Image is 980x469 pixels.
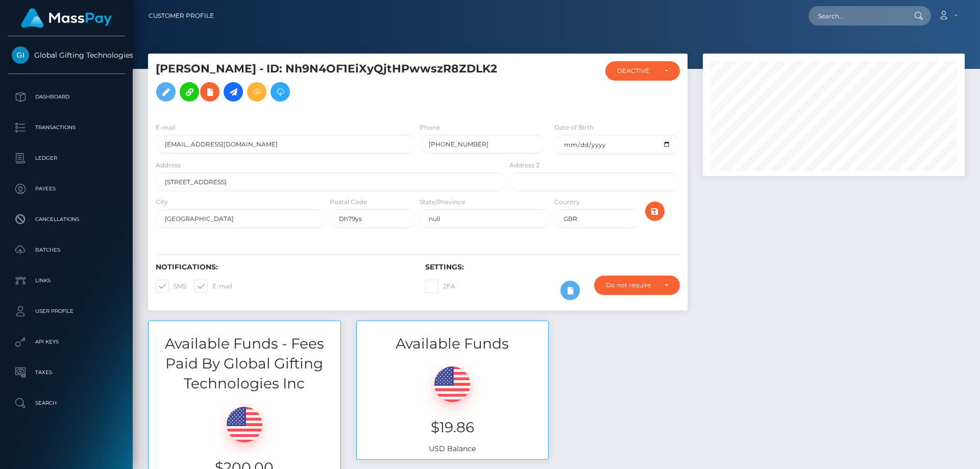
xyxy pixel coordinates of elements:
[21,8,112,28] img: MassPay Logo
[554,123,594,132] label: Date of Birth
[156,123,176,132] label: E-mail
[156,263,410,271] h6: Notifications:
[357,354,549,459] div: USD Balance
[156,161,181,170] label: Address
[425,280,455,293] label: 2FA
[8,176,125,202] a: Payees
[12,396,121,411] p: Search
[8,237,125,263] a: Batches
[434,366,470,402] img: USD.png
[606,281,656,289] div: Do not require
[8,145,125,171] a: Ledger
[156,61,500,107] h5: [PERSON_NAME] - ID: Nh9N4OF1EiXyQjtHPwwszR8ZDLK2
[8,115,125,140] a: Transactions
[12,273,121,288] p: Links
[12,242,121,258] p: Batches
[808,6,904,26] input: Search...
[12,365,121,380] p: Taxes
[12,89,121,105] p: Dashboard
[330,198,367,207] label: Postal Code
[12,151,121,166] p: Ledger
[156,198,168,207] label: City
[554,198,580,207] label: Country
[149,5,214,27] a: Customer Profile
[420,123,440,132] label: Phone
[8,84,125,110] a: Dashboard
[357,334,549,354] h3: Available Funds
[509,161,540,170] label: Address 2
[8,207,125,232] a: Cancellations
[12,120,121,135] p: Transactions
[12,46,29,64] img: Global Gifting Technologies Inc
[8,51,125,60] span: Global Gifting Technologies Inc
[8,268,125,293] a: Links
[420,198,465,207] label: State/Province
[149,334,340,394] h3: Available Funds - Fees Paid By Global Gifting Technologies Inc
[156,280,186,293] label: SMS
[8,360,125,385] a: Taxes
[224,82,243,102] a: Initiate Payout
[425,263,679,271] h6: Settings:
[194,280,232,293] label: E-mail
[8,329,125,355] a: API Keys
[605,61,680,81] button: DEACTIVE
[364,417,541,437] h3: $19.86
[12,212,121,227] p: Cancellations
[12,334,121,350] p: API Keys
[12,181,121,196] p: Payees
[12,304,121,319] p: User Profile
[594,276,680,295] button: Do not require
[617,67,656,75] div: DEACTIVE
[227,407,262,442] img: USD.png
[8,299,125,324] a: User Profile
[8,390,125,416] a: Search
